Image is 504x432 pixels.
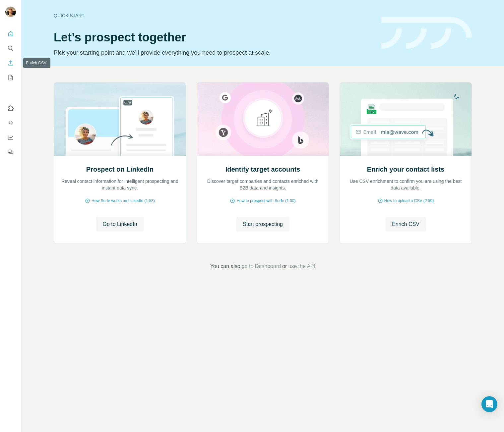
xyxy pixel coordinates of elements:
span: or [282,262,287,270]
span: You can also [210,262,240,270]
button: Quick start [5,28,16,40]
h2: Prospect on LinkedIn [86,165,154,174]
p: Discover target companies and contacts enriched with B2B data and insights. [204,178,322,191]
span: Enrich CSV [392,220,419,228]
div: Quick start [54,12,373,19]
img: Enrich your contact lists [340,82,472,156]
div: Open Intercom Messenger [481,396,497,412]
button: Dashboard [5,132,16,143]
p: Reveal contact information for intelligent prospecting and instant data sync. [61,178,179,191]
button: My lists [5,72,16,83]
span: Go to LinkedIn [102,220,137,228]
button: use the API [288,262,315,270]
span: How Surfe works on LinkedIn (1:58) [92,198,155,204]
button: Enrich CSV [5,57,16,69]
button: Use Surfe API [5,117,16,129]
h2: Enrich your contact lists [367,165,444,174]
p: Use CSV enrichment to confirm you are using the best data available. [346,178,465,191]
button: Search [5,42,16,54]
img: Avatar [5,7,16,17]
h2: Identify target accounts [225,165,300,174]
span: How to upload a CSV (2:59) [384,198,434,204]
button: go to Dashboard [242,262,281,270]
img: Identify target accounts [197,82,329,156]
button: Use Surfe on LinkedIn [5,102,16,114]
img: banner [381,17,472,49]
span: How to prospect with Surfe (1:30) [236,198,295,204]
span: Start prospecting [243,220,283,228]
button: Enrich CSV [385,217,426,232]
button: Feedback [5,146,16,158]
p: Pick your starting point and we’ll provide everything you need to prospect at scale. [54,48,373,57]
button: Go to LinkedIn [96,217,144,232]
button: Start prospecting [236,217,289,232]
img: Prospect on LinkedIn [54,82,186,156]
h1: Let’s prospect together [54,31,373,44]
